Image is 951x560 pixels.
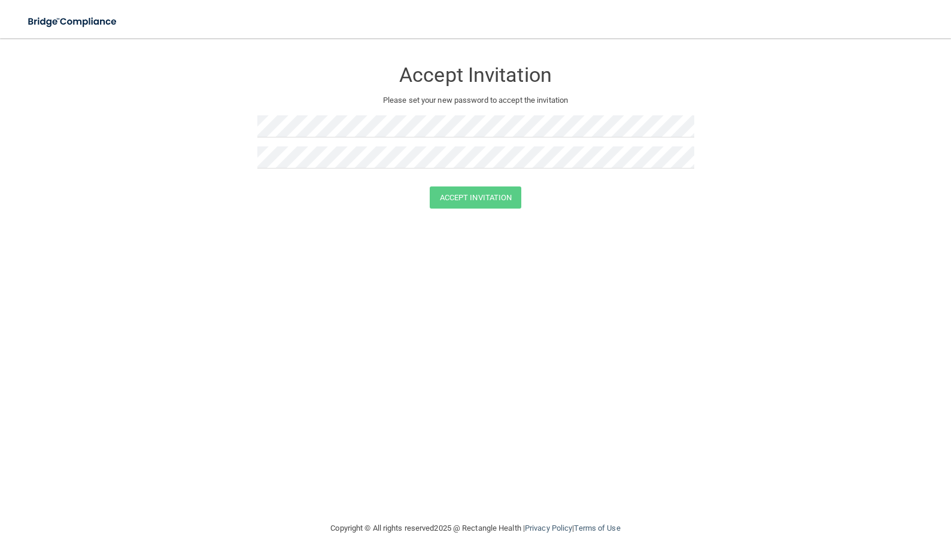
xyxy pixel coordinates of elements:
div: Copyright © All rights reserved 2025 @ Rectangle Health | | [257,509,694,547]
a: Privacy Policy [525,524,572,533]
p: Please set your new password to accept the invitation [266,93,685,108]
button: Accept Invitation [430,186,522,209]
a: Terms of Use [574,524,620,533]
h3: Accept Invitation [257,64,694,86]
img: bridge_compliance_login_screen.278c3ca4.svg [18,10,128,34]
